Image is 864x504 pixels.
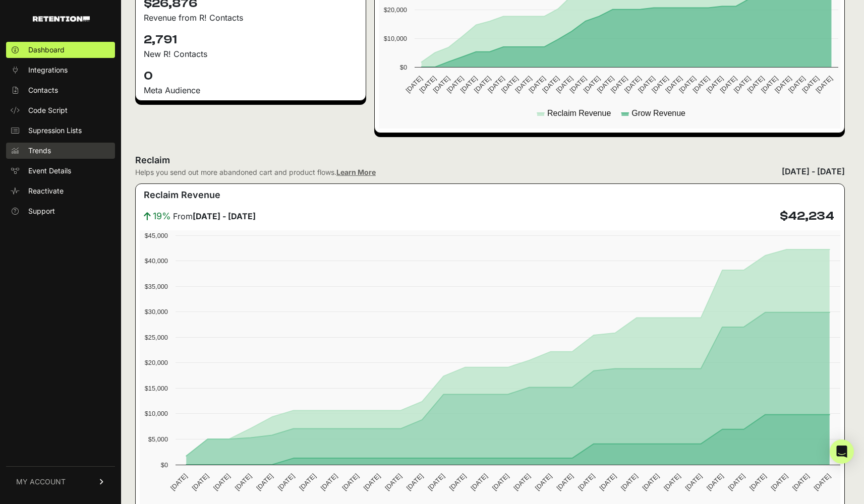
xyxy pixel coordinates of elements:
text: [DATE] [469,472,489,492]
div: Helps you send out more abandoned cart and product flows. [135,167,376,177]
a: Trends [6,143,115,159]
text: [DATE] [705,75,725,94]
text: [DATE] [683,472,703,492]
text: $10,000 [145,410,168,417]
span: Trends [28,146,51,156]
text: [DATE] [609,75,629,94]
text: [DATE] [448,472,468,492]
text: [DATE] [555,472,574,492]
text: [DATE] [528,75,547,94]
p: Revenue from R! Contacts [144,12,358,24]
text: [DATE] [445,75,465,94]
text: [DATE] [801,75,821,94]
a: MY ACCOUNT [6,466,115,497]
text: $0 [400,64,407,71]
span: 19% [153,209,171,223]
h4: 2,791 [144,32,358,48]
text: [DATE] [418,75,438,94]
text: [DATE] [727,472,746,492]
text: [DATE] [298,472,317,492]
text: Grow Revenue [632,109,686,117]
text: [DATE] [534,472,553,492]
text: $20,000 [384,6,407,14]
text: [DATE] [568,75,588,94]
h2: Reclaim [135,153,376,167]
text: $15,000 [145,385,168,392]
text: [DATE] [770,472,789,492]
text: [DATE] [500,75,520,94]
a: Integrations [6,62,115,78]
text: [DATE] [596,75,615,94]
text: [DATE] [582,75,602,94]
text: [DATE] [813,472,832,492]
text: [DATE] [746,75,766,94]
text: [DATE] [512,472,532,492]
a: Learn More [336,168,376,176]
text: [DATE] [234,472,253,492]
text: $0 [161,461,168,469]
text: [DATE] [623,75,643,94]
span: Contacts [28,85,58,95]
span: Reactivate [28,186,64,196]
h3: Reclaim Revenue [144,188,220,202]
text: [DATE] [486,75,506,94]
text: [DATE] [432,75,451,94]
a: Supression Lists [6,122,115,139]
a: Code Script [6,102,115,118]
text: [DATE] [732,75,752,94]
a: Support [6,203,115,219]
text: [DATE] [340,472,360,492]
text: [DATE] [405,75,424,94]
strong: [DATE] - [DATE] [193,211,256,221]
text: [DATE] [513,75,533,94]
text: [DATE] [641,472,660,492]
div: Open Intercom Messenger [830,439,854,464]
a: Dashboard [6,42,115,58]
text: Reclaim Revenue [547,109,611,117]
text: $35,000 [145,283,168,290]
text: [DATE] [787,75,807,94]
text: [DATE] [577,472,596,492]
text: $10,000 [384,35,407,42]
text: [DATE] [473,75,492,94]
p: New R! Contacts [144,48,358,60]
text: [DATE] [459,75,479,94]
text: $25,000 [145,334,168,341]
text: $20,000 [145,359,168,366]
text: [DATE] [705,472,725,492]
span: Supression Lists [28,125,82,136]
text: [DATE] [491,472,510,492]
text: [DATE] [748,472,768,492]
text: [DATE] [692,75,711,94]
text: [DATE] [169,472,189,492]
text: [DATE] [619,472,639,492]
div: [DATE] - [DATE] [782,165,845,177]
text: [DATE] [541,75,561,94]
text: [DATE] [664,75,684,94]
text: $30,000 [145,308,168,316]
text: $5,000 [148,435,168,443]
text: [DATE] [276,472,296,492]
text: [DATE] [426,472,446,492]
text: [DATE] [791,472,811,492]
a: Event Details [6,163,115,179]
text: $40,000 [145,257,168,265]
text: [DATE] [362,472,382,492]
text: [DATE] [662,472,682,492]
span: Event Details [28,166,71,176]
text: [DATE] [405,472,425,492]
span: Code Script [28,105,68,115]
span: MY ACCOUNT [16,477,66,487]
text: [DATE] [598,472,617,492]
text: [DATE] [255,472,274,492]
text: [DATE] [555,75,574,94]
a: Contacts [6,82,115,98]
text: [DATE] [191,472,210,492]
text: [DATE] [815,75,834,94]
text: [DATE] [212,472,232,492]
h4: $42,234 [780,208,834,224]
text: [DATE] [760,75,779,94]
text: [DATE] [650,75,670,94]
text: [DATE] [719,75,738,94]
text: [DATE] [637,75,656,94]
